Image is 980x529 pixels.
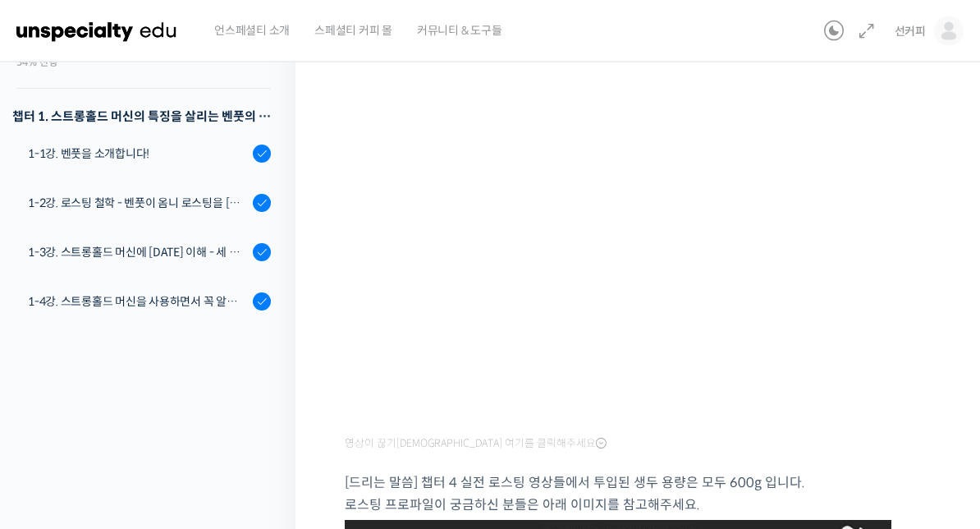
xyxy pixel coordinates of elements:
[52,417,62,430] span: 홈
[28,145,248,163] div: 1-1강. 벤풋을 소개합니다!
[345,438,607,451] span: 영상이 끊기[DEMOGRAPHIC_DATA] 여기를 클릭해주세요
[345,472,939,517] p: [드리는 말씀] 챕터 4 실전 로스팅 영상들에서 투입된 생두 용량은 모두 600g 입니다. 로스팅 프로파일이 궁금하신 분들은 아래 이미지를 참고해주세요.
[16,58,271,68] div: 54% 진행
[150,418,170,431] span: 대화
[12,106,271,128] h3: 챕터 1. 스트롱홀드 머신의 특징을 살리는 벤풋의 로스팅 방식
[254,417,273,430] span: 설정
[5,393,108,434] a: 홈
[108,393,212,434] a: 대화
[28,293,248,311] div: 1-4강. 스트롱홀드 머신을 사용하면서 꼭 알고 있어야 할 유의사항
[895,24,926,39] span: 선커피
[28,244,248,262] div: 1-3강. 스트롱홀드 머신에 [DATE] 이해 - 세 가지 열원이 만들어내는 변화
[212,393,315,434] a: 설정
[28,195,248,213] div: 1-2강. 로스팅 철학 - 벤풋이 옴니 로스팅을 [DATE] 않는 이유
